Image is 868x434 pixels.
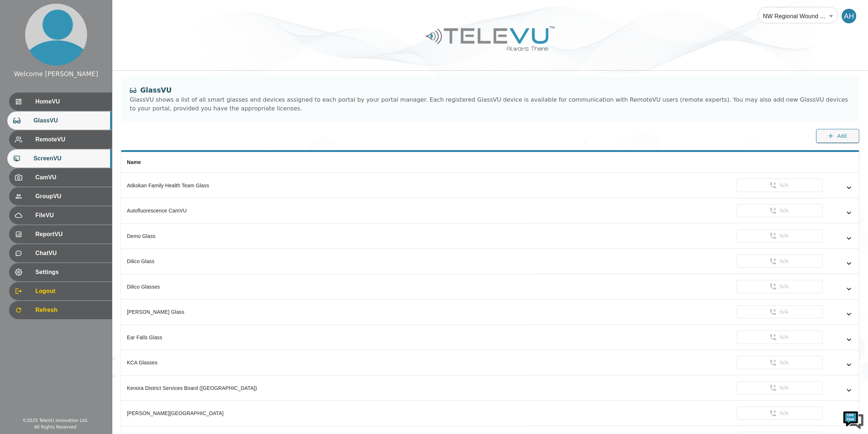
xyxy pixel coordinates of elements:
div: Welcome [PERSON_NAME] [14,69,98,79]
div: AH [842,9,856,23]
div: KCA Glasses [127,359,524,366]
div: Autofluorescence CamVU [127,207,524,214]
button: Add [816,129,859,143]
div: Kenora District Services Board ([GEOGRAPHIC_DATA]) [127,384,524,392]
div: Atikokan Family Health Team Glass [127,182,524,189]
img: d_736959983_company_1615157101543_736959983 [12,34,31,52]
span: Add [837,132,847,141]
div: CamVU [9,168,112,187]
div: Ear Falls Glass [127,334,524,341]
span: ScreenVU [34,154,106,163]
span: ReportVU [35,230,106,239]
div: All Rights Reserved [34,424,77,430]
div: Dilico Glass [127,258,524,265]
span: Name [127,159,141,165]
img: profile.png [25,4,87,66]
div: © 2025 TeleVU Innovation Ltd. [22,417,88,424]
div: Demo Glass [127,232,524,240]
div: Chat with us now [38,38,122,48]
span: GroupVU [35,192,106,201]
div: ChatVU [9,244,112,262]
span: CamVU [35,173,106,182]
div: NW Regional Wound Care [758,6,838,26]
div: GlassVU shows a list of all smart glasses and devices assigned to each portal by your portal mana... [130,95,851,113]
div: Logout [9,282,112,300]
div: GlassVU [130,85,851,95]
textarea: Type your message and hit 'Enter' [4,199,139,224]
div: RemoteVU [9,130,112,149]
div: [PERSON_NAME] Glass [127,308,524,316]
div: GlassVU [7,112,112,130]
div: Settings [9,263,112,281]
img: Logo [425,23,556,54]
span: Settings [35,268,106,277]
div: Dilico Glasses [127,283,524,290]
div: [PERSON_NAME][GEOGRAPHIC_DATA] [127,410,524,417]
div: ReportVU [9,225,112,243]
img: Chat Widget [842,408,864,430]
div: HomeVU [9,93,112,111]
div: FileVU [9,206,112,224]
span: GlassVU [34,116,106,125]
div: Refresh [9,301,112,319]
span: Refresh [35,306,106,314]
span: HomeVU [35,97,106,106]
div: GroupVU [9,187,112,206]
span: FileVU [35,211,106,220]
span: ChatVU [35,249,106,258]
div: Minimize live chat window [120,4,137,21]
span: We're online! [42,92,101,165]
span: Logout [35,287,106,296]
div: ScreenVU [7,149,112,168]
span: RemoteVU [35,135,106,144]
